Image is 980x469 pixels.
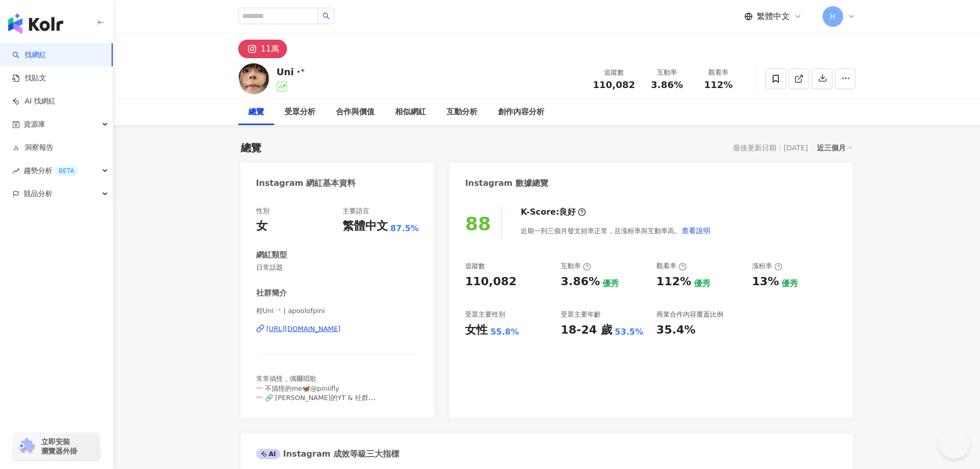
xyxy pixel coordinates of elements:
img: chrome extension [16,438,37,455]
div: 受眾主要年齡 [561,310,601,319]
div: 互動分析 [447,106,477,118]
div: 商業合作內容覆蓋比例 [656,310,723,319]
div: 55.8% [490,326,519,338]
a: 找貼文 [12,73,46,83]
div: 繁體中文 [343,218,388,234]
span: 資源庫 [24,113,45,136]
button: 查看說明 [681,220,711,241]
div: 性別 [256,206,270,216]
div: 35.4% [656,322,696,338]
a: AI 找網紅 [12,96,56,107]
span: 程Uni ‧⁺ | apoolofpini [256,306,419,316]
div: 觀看率 [699,67,738,78]
span: 常常搞怪，偶爾唱歌 〰︎ 不搞怪的me🦋@piniifly 〰︎ 🔗 [PERSON_NAME]的YT & 社群 〰︎ 合作邀約請洽詢👇 📪 [EMAIL_ADDRESS][DOMAIN_NAM... [256,375,383,448]
div: 追蹤數 [593,67,635,78]
div: 良好 [559,206,576,218]
div: 女性 [465,322,488,338]
div: K-Score : [521,206,586,218]
div: 網紅類型 [256,250,287,260]
a: 洞察報告 [12,143,54,153]
div: 11萬 [261,42,279,56]
div: 優秀 [694,278,710,289]
span: 立即安裝 瀏覽器外掛 [41,437,77,456]
div: 最後更新日期：[DATE] [733,144,808,152]
span: 3.86% [651,80,683,90]
div: Instagram 數據總覽 [465,178,548,189]
span: 110,082 [593,79,635,90]
div: AI [256,449,281,459]
div: Uni ‧⁺ [277,65,306,78]
span: 87.5% [390,223,419,234]
img: KOL Avatar [238,63,269,94]
div: 主要語言 [343,206,369,216]
div: 近期一到三個月發文頻率正常，且漲粉率與互動率高。 [521,220,711,241]
div: 總覽 [241,141,261,155]
span: search [323,12,330,20]
span: 日常話題 [256,263,419,272]
div: Instagram 網紅基本資料 [256,178,356,189]
div: BETA [55,166,78,176]
div: 112% [656,274,691,290]
span: 查看說明 [682,227,710,235]
div: 合作與價值 [336,106,375,118]
div: 受眾分析 [284,106,315,118]
div: 18-24 歲 [561,322,612,338]
div: 88 [465,213,491,234]
img: logo [8,13,63,34]
div: 3.86% [561,274,600,290]
div: 總覽 [248,106,264,118]
div: 創作內容分析 [498,106,544,118]
span: 112% [704,80,733,90]
div: 觀看率 [656,262,687,271]
div: 社群簡介 [256,288,287,299]
a: chrome extension立即安裝 瀏覽器外掛 [13,432,100,460]
a: [URL][DOMAIN_NAME] [256,324,419,334]
span: 繁體中文 [757,11,790,22]
span: 競品分析 [24,182,52,205]
span: rise [12,167,20,175]
div: 相似網紅 [395,106,426,118]
span: H [830,11,835,22]
span: 趨勢分析 [24,159,78,182]
div: 近三個月 [817,141,853,154]
div: 互動率 [561,262,591,271]
div: 受眾主要性別 [465,310,505,319]
div: 優秀 [602,278,619,289]
div: 追蹤數 [465,262,485,271]
div: Instagram 成效等級三大指標 [256,448,399,460]
div: 女 [256,218,268,234]
div: 優秀 [781,278,798,289]
div: 13% [752,274,779,290]
iframe: Help Scout Beacon - Open [939,428,970,459]
button: 11萬 [238,40,287,58]
div: 53.5% [615,326,644,338]
div: 互動率 [648,67,687,78]
div: 漲粉率 [752,262,782,271]
div: 110,082 [465,274,516,290]
div: [URL][DOMAIN_NAME] [266,324,341,334]
a: search找網紅 [12,50,46,60]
